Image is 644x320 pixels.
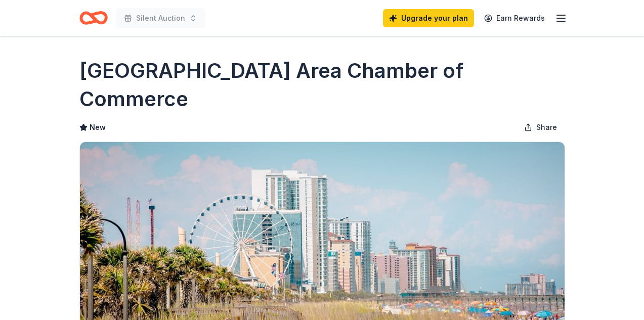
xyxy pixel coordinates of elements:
[116,8,205,28] button: Silent Auction
[79,6,108,30] a: Home
[536,121,557,133] span: Share
[79,57,565,113] h1: [GEOGRAPHIC_DATA] Area Chamber of Commerce
[90,121,106,133] span: New
[516,117,565,138] button: Share
[136,12,185,24] span: Silent Auction
[383,9,474,27] a: Upgrade your plan
[478,9,551,27] a: Earn Rewards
